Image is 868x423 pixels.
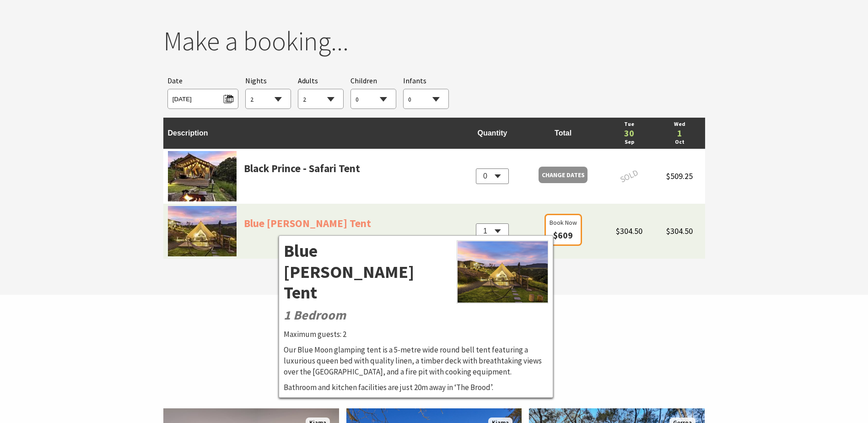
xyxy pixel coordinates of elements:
span: Infants [403,76,426,85]
span: Date [167,76,183,85]
a: Oct [659,138,700,146]
td: Description [163,118,463,149]
span: Adults [298,76,318,85]
a: Change Dates [539,167,588,183]
span: Book Now [550,217,577,228]
h3: Blue [PERSON_NAME] Tent [284,240,548,303]
div: Choose a number of nights [245,75,291,109]
span: Change Dates [542,168,585,181]
a: 30 [609,129,650,138]
a: Wed [659,120,700,129]
span: [DATE] [173,92,233,104]
span: SOLD [608,162,651,191]
span: Maximum guests: [284,329,341,339]
p: Our Blue Moon glamping tent is a 5-metre wide round bell tent featuring a luxurious queen bed wit... [284,345,548,377]
img: room212278-6358b606-22de-4809-8312-e57eddc95efb.jpg [168,206,237,256]
span: $304.50 [666,226,693,236]
td: Total [522,118,604,149]
img: room212278-6358b606-22de-4809-8312-e57eddc95efb.jpg [458,241,549,303]
img: room212231-910c6bb6-3134-4f23-a123-fb842e687fce.jpg [168,151,237,201]
a: Black Prince - Safari Tent [244,160,360,201]
span: Nights [245,75,267,87]
td: Quantity [463,118,522,149]
span: $304.50 [616,226,642,236]
a: Blue [PERSON_NAME] Tent [244,215,371,256]
h2: Make a booking... [163,25,705,57]
a: Sep [609,138,650,146]
h4: 1 Bedroom [284,308,548,323]
span: Children [350,76,377,85]
h2: See more options… [259,320,609,356]
span: 2 [343,329,346,339]
div: Please choose your desired arrival date [167,75,238,109]
a: Tue [609,120,650,129]
span: $509.25 [666,171,693,181]
span: $609 [553,229,573,241]
a: 1 [659,129,700,138]
p: Bathroom and kitchen facilities are just 20m away in ‘The Brood’. [284,382,548,393]
a: Book Now $609 [545,214,582,246]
